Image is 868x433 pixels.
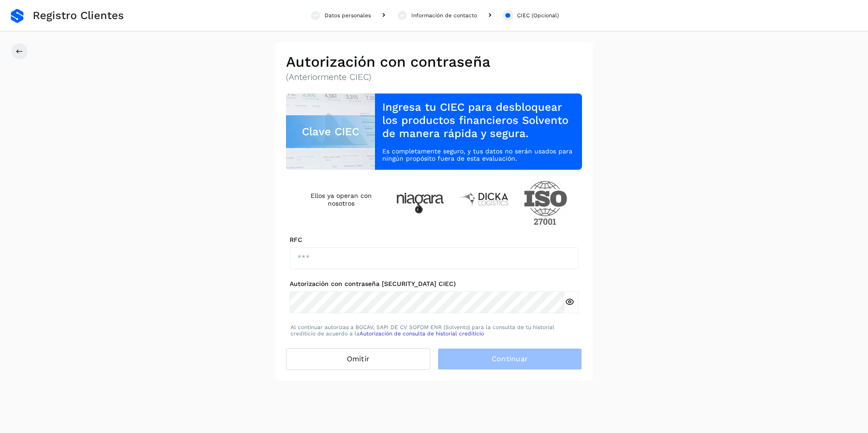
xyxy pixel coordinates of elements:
[382,101,575,140] h3: Ingresa tu CIEC para desbloquear los productos financieros Solvento de manera rápida y segura.
[301,192,382,207] h4: Ellos ya operan con nosotros
[347,354,370,364] span: Omitir
[524,181,567,225] img: ISO
[290,280,578,288] label: Autorización con contraseña [SECURITY_DATA] CIEC)
[411,11,477,20] div: Información de contacto
[396,193,444,213] img: Niagara
[517,11,559,20] div: CIEC (Opcional)
[459,192,509,207] img: Dicka logistics
[382,148,575,163] p: Es completamente seguro, y tus datos no serán usados para ningún propósito fuera de esta evaluación.
[286,72,582,83] p: (Anteriormente CIEC)
[33,9,124,22] span: Registro Clientes
[290,236,578,244] label: RFC
[325,11,371,20] div: Datos personales
[438,348,582,370] button: Continuar
[291,324,577,337] p: Al continuar autorizas a BOCAV, SAPI DE CV SOFOM ENR (Solvento) para la consulta de tu historial ...
[492,354,528,364] span: Continuar
[360,330,484,337] a: Autorización de consulta de historial crediticio
[286,348,430,370] button: Omitir
[286,115,375,148] div: Clave CIEC
[286,53,582,70] h2: Autorización con contraseña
